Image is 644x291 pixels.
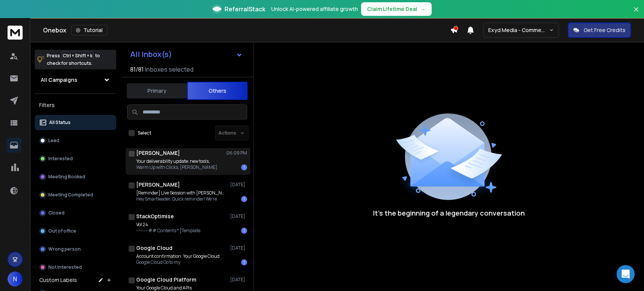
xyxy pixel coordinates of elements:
[241,196,247,202] div: 1
[136,190,227,196] p: [Reminder] Live Session with [PERSON_NAME]
[47,52,100,67] p: Press to check for shortcuts.
[136,259,220,265] p: Google Cloud Go to my
[420,5,426,13] span: →
[488,26,549,34] p: Exyd Media - Commercial Cleaning
[230,245,247,251] p: [DATE]
[145,65,194,74] h3: Inboxes selected
[136,196,227,202] p: Hey Smartleader, Quick reminder! We’re
[48,246,81,252] p: Wrong person
[616,265,635,283] div: Open Intercom Messenger
[35,133,116,148] button: Lead
[35,260,116,275] button: Not Interested
[35,187,116,202] button: Meeting Completed
[271,5,358,13] p: Unlock AI-powered affiliate growth
[35,205,116,221] button: Closed
[39,276,77,284] h3: Custom Labels
[49,119,71,126] p: All Status
[48,192,93,198] p: Meeting Completed
[230,182,247,188] p: [DATE]
[136,213,174,220] h1: StackOptimise
[230,277,247,283] p: [DATE]
[568,23,631,38] button: Get Free Credits
[71,25,108,35] button: Tutorial
[35,100,116,110] h3: Filters
[136,181,180,188] h1: [PERSON_NAME]
[35,242,116,257] button: Wrong person
[361,2,432,16] button: Claim Lifetime Deal→
[41,76,77,84] h1: All Campaigns
[136,158,217,164] p: Your deliverability update: new tools,
[130,65,144,74] span: 81 / 81
[136,244,172,252] h1: Google Cloud
[35,151,116,166] button: Interested
[241,259,247,265] div: 1
[224,5,265,14] span: ReferralStack
[48,156,73,162] p: Interested
[48,210,65,216] p: Closed
[136,149,180,157] h1: [PERSON_NAME]
[631,5,641,23] button: Close banner
[35,169,116,184] button: Meeting Booked
[241,228,247,234] div: 1
[187,82,247,100] button: Others
[48,264,82,270] p: Not Interested
[130,51,172,58] h1: All Inbox(s)
[136,276,196,283] h1: Google Cloud Platform
[8,271,23,286] button: N
[138,130,151,136] label: Select
[136,222,200,228] p: Vol 24
[373,208,525,218] p: It’s the beginning of a legendary conversation
[35,72,116,87] button: All Campaigns
[61,51,94,60] span: Ctrl + Shift + k
[136,164,217,170] p: Warm Up with Clicks, [PERSON_NAME]
[230,213,247,219] p: [DATE]
[48,138,59,144] p: Lead
[35,115,116,130] button: All Status
[136,253,220,259] p: Account confirmation: Your Google Cloud
[35,224,116,239] button: Out of office
[48,174,85,180] p: Meeting Booked
[136,228,200,234] p: ---------- ## Contents * [Template
[584,26,626,34] p: Get Free Credits
[43,25,450,35] div: Onebox
[48,228,76,234] p: Out of office
[241,164,247,170] div: 1
[136,285,198,291] p: Your Google Cloud and APIs
[124,47,249,62] button: All Inbox(s)
[127,83,187,99] button: Primary
[226,150,247,156] p: 06:09 PM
